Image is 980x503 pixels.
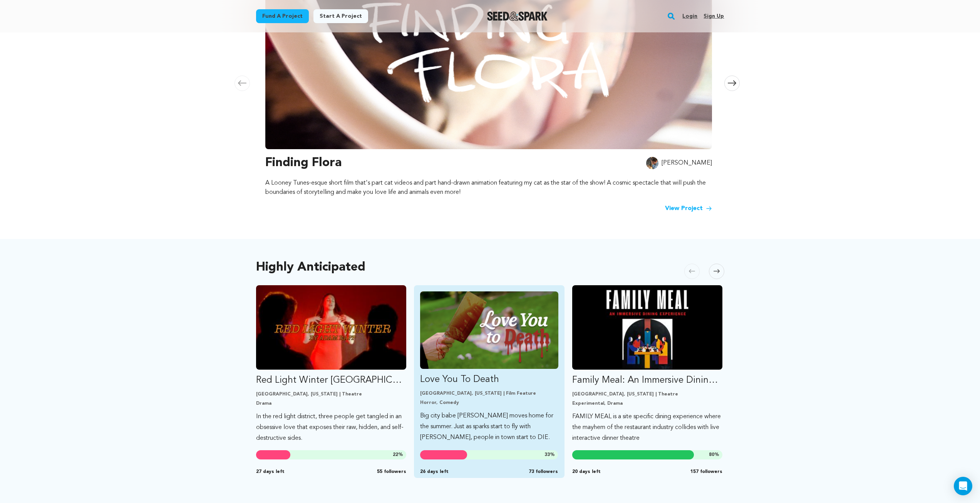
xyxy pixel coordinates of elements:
[662,158,712,168] p: [PERSON_NAME]
[709,452,719,458] span: %
[544,452,555,458] span: %
[709,453,714,457] span: 80
[420,373,558,386] p: Love You To Death
[256,400,407,407] p: Drama
[265,154,342,172] h3: Finding Flora
[420,469,449,475] span: 26 days left
[313,9,368,23] a: Start a project
[954,477,972,495] div: Open Intercom Messenger
[572,374,723,387] p: Family Meal: An Immersive Dining Experience
[256,9,309,23] a: Fund a project
[393,452,403,458] span: %
[420,410,558,443] p: Big city babe [PERSON_NAME] moves home for the summer. Just as sparks start to fly with [PERSON_N...
[420,400,558,406] p: Horror, Comedy
[256,285,407,444] a: Fund Red Light Winter Los Angeles
[529,469,558,475] span: 73 followers
[572,411,723,444] p: FAMILY MEAL is a site specific dining experience where the mayhem of the restaurant industry coll...
[487,12,548,21] img: Seed&Spark Logo Dark Mode
[665,204,712,213] a: View Project
[487,12,548,21] a: Seed&Spark Homepage
[646,157,658,169] img: e6948424967afddf.jpg
[256,374,407,387] p: Red Light Winter [GEOGRAPHIC_DATA]
[256,411,407,444] p: In the red light district, three people get tangled in an obsessive love that exposes their raw, ...
[572,400,723,407] p: Experimental, Drama
[682,10,697,22] a: Login
[572,469,601,475] span: 20 days left
[690,469,722,475] span: 157 followers
[256,469,285,475] span: 27 days left
[393,453,398,457] span: 22
[377,469,406,475] span: 55 followers
[704,10,724,22] a: Sign up
[420,291,558,443] a: Fund Love You To Death
[256,391,407,397] p: [GEOGRAPHIC_DATA], [US_STATE] | Theatre
[572,285,723,444] a: Fund Family Meal: An Immersive Dining Experience
[572,391,723,397] p: [GEOGRAPHIC_DATA], [US_STATE] | Theatre
[420,390,558,397] p: [GEOGRAPHIC_DATA], [US_STATE] | Film Feature
[544,453,550,457] span: 33
[256,262,365,273] h2: Highly Anticipated
[265,178,712,197] p: A Looney Tunes-esque short film that's part cat videos and part hand-drawn animation featuring my...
